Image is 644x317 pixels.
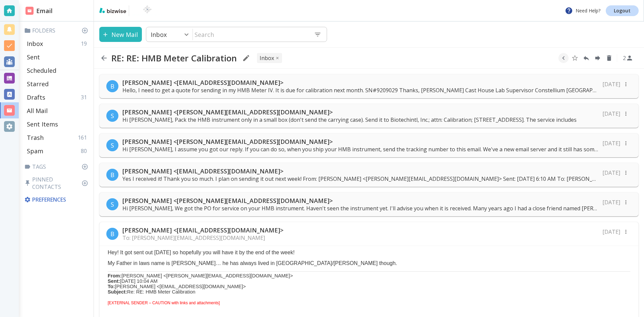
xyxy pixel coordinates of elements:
[100,222,638,246] div: B[PERSON_NAME] <[EMAIL_ADDRESS][DOMAIN_NAME]>To: [PERSON_NAME][EMAIL_ADDRESS][DOMAIN_NAME][DATE]
[122,197,598,205] p: [PERSON_NAME] <[PERSON_NAME][EMAIL_ADDRESS][DOMAIN_NAME]>
[110,171,114,179] p: B
[565,7,600,15] p: Need Help?
[27,93,45,101] p: Drafts
[81,40,90,47] p: 19
[193,28,309,41] input: Search
[24,37,91,50] div: Inbox19
[110,82,114,90] p: B
[27,66,56,74] p: Scheduled
[24,131,91,144] div: Trash161
[81,147,90,155] p: 80
[23,193,91,206] div: Preferences
[623,54,626,62] p: 2
[24,144,91,158] div: Spam80
[122,138,598,146] p: [PERSON_NAME] <[PERSON_NAME][EMAIL_ADDRESS][DOMAIN_NAME]>
[24,50,91,64] div: Sent
[604,53,614,63] button: Delete
[602,110,620,117] p: [DATE]
[122,226,283,234] p: [PERSON_NAME] <[EMAIL_ADDRESS][DOMAIN_NAME]>
[27,147,43,155] p: Spam
[260,54,274,62] p: INBOX
[24,64,91,77] div: Scheduled
[27,134,44,142] p: Trash
[110,230,114,238] p: B
[122,87,598,94] p: Hello, I need to get a quote for sending in my HMB Meter IV. It is due for calibration next month...
[99,8,126,13] img: bizwise
[122,146,598,153] p: Hi [PERSON_NAME], I assume you got our reply. If you can do so, when you ship your HMB instrument...
[620,50,636,66] button: See Participants
[24,104,91,117] div: All Mail
[27,120,58,128] p: Sent Items
[27,40,43,48] p: Inbox
[122,78,598,87] p: [PERSON_NAME] <[EMAIL_ADDRESS][DOMAIN_NAME]>
[78,134,90,141] p: 161
[81,94,90,101] p: 31
[27,80,49,88] p: Starred
[99,27,142,42] button: New Mail
[602,228,620,235] p: [DATE]
[581,53,591,63] button: Reply
[122,108,577,116] p: [PERSON_NAME] <[PERSON_NAME][EMAIL_ADDRESS][DOMAIN_NAME]>
[24,91,91,104] div: Drafts31
[25,7,34,15] img: DashboardSidebarEmail.svg
[24,176,91,191] p: Pinned Contacts
[122,205,598,212] p: Hi [PERSON_NAME], We got the PO for service on your HMB instrument. Haven't seen the instrument y...
[614,8,631,13] p: Logout
[606,5,639,16] a: Logout
[602,81,620,88] p: [DATE]
[27,107,48,115] p: All Mail
[122,234,283,242] p: To: [PERSON_NAME][EMAIL_ADDRESS][DOMAIN_NAME]
[111,112,114,120] p: S
[132,5,163,16] img: BioTech International
[593,53,603,63] button: Forward
[151,31,167,39] p: Inbox
[111,200,114,208] p: S
[24,163,91,170] p: Tags
[24,77,91,91] div: Starred
[24,117,91,131] div: Sent Items
[24,196,90,203] p: Preferences
[122,175,598,182] p: Yes I received it! Thank you so much. I plan on sending it out next week! From: [PERSON_NAME] <[P...
[122,116,577,123] p: Hi [PERSON_NAME], Pack the HMB instrument only in a small box (don't send the carrying case). Sen...
[111,141,114,149] p: S
[24,27,91,34] p: Folders
[602,140,620,147] p: [DATE]
[27,53,40,61] p: Sent
[602,199,620,206] p: [DATE]
[602,169,620,176] p: [DATE]
[122,167,598,175] p: [PERSON_NAME] <[EMAIL_ADDRESS][DOMAIN_NAME]>
[111,53,237,63] h2: RE: RE: HMB Meter Calibration
[25,6,53,15] h2: Email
